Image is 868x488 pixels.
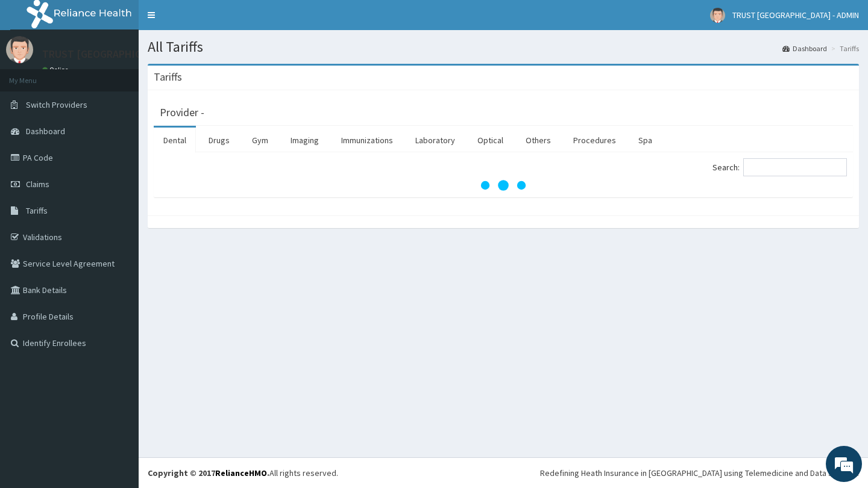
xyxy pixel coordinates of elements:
[516,128,561,153] a: Others
[782,43,827,54] a: Dashboard
[281,128,329,153] a: Imaging
[26,205,48,216] span: Tariffs
[732,10,859,20] span: TRUST [GEOGRAPHIC_DATA] - ADMIN
[564,128,626,153] a: Procedures
[743,158,847,176] input: Search:
[148,468,269,478] strong: Copyright © 2017 .
[148,39,859,55] h1: All Tariffs
[26,99,87,110] span: Switch Providers
[26,179,49,190] span: Claims
[139,457,868,488] footer: All rights reserved.
[154,128,196,153] a: Dental
[332,128,403,153] a: Immunizations
[160,107,204,118] h3: Provider -
[540,467,859,479] div: Redefining Heath Insurance in [GEOGRAPHIC_DATA] using Telemedicine and Data Science!
[629,128,662,153] a: Spa
[154,72,182,82] h3: Tariffs
[42,49,215,60] p: TRUST [GEOGRAPHIC_DATA] - ADMIN
[42,66,71,74] a: Online
[6,36,33,63] img: User Image
[712,158,847,176] label: Search:
[26,126,65,137] span: Dashboard
[199,128,239,153] a: Drugs
[242,128,278,153] a: Gym
[479,161,527,209] svg: audio-loading
[468,128,513,153] a: Optical
[828,43,859,54] li: Tariffs
[215,468,267,478] a: RelianceHMO
[710,8,725,23] img: User Image
[406,128,465,153] a: Laboratory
